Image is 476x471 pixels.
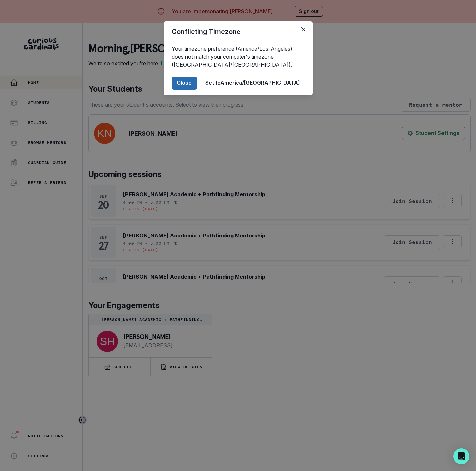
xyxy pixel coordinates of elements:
div: Your timezone preference (America/Los_Angeles) does not match your computer's timezone ([GEOGRAPH... [164,42,313,71]
button: Close [172,77,197,90]
button: Set toAmerica/[GEOGRAPHIC_DATA] [201,77,305,90]
button: Close [298,24,309,35]
div: Open Intercom Messenger [453,448,469,464]
header: Conflicting Timezone [164,21,313,42]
